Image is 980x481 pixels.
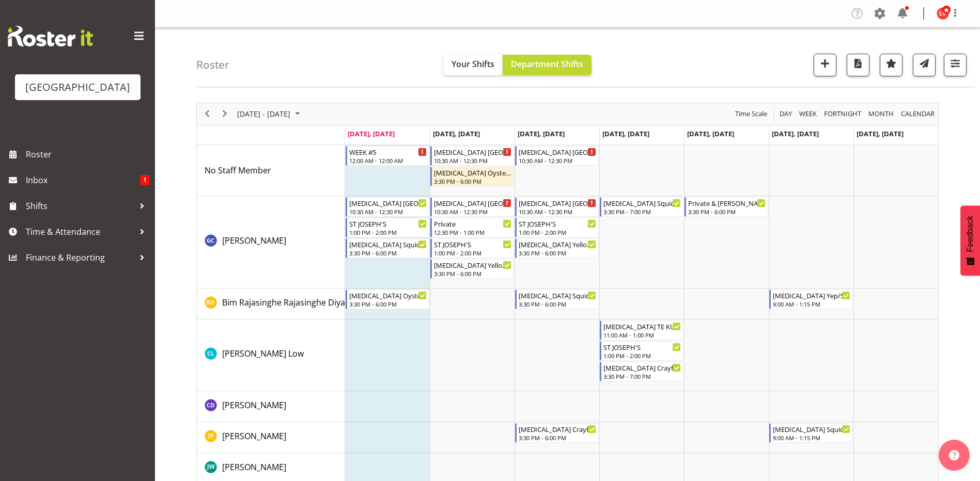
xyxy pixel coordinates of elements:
[218,107,232,120] button: Next
[222,235,286,246] span: [PERSON_NAME]
[430,146,514,166] div: No Staff Member"s event - T3 ST PATRICKS SCHOOL Begin From Tuesday, August 12, 2025 at 10:30:00 A...
[196,59,229,71] h4: Roster
[779,107,793,120] span: Day
[857,129,904,138] span: [DATE], [DATE]
[773,290,850,300] div: [MEDICAL_DATA] Yep/Squids
[734,107,768,120] span: Time Scale
[944,54,967,76] button: Filter Shifts
[430,259,514,279] div: Argus Chay"s event - T3 Yellow Eyed Penguins Begin From Tuesday, August 12, 2025 at 3:30:00 PM GM...
[443,55,503,75] button: Your Shifts
[434,249,511,257] div: 1:00 PM - 2:00 PM
[222,430,286,442] a: [PERSON_NAME]
[798,107,818,120] span: Week
[519,434,596,442] div: 3:30 PM - 6:00 PM
[349,239,427,249] div: [MEDICAL_DATA] Squids
[26,250,134,265] span: Finance & Reporting
[197,196,345,288] td: Argus Chay resource
[519,290,596,300] div: [MEDICAL_DATA] Squids
[197,391,345,422] td: Ceara Dennison resource
[222,461,286,473] span: [PERSON_NAME]
[198,103,216,125] div: previous period
[515,218,599,237] div: Argus Chay"s event - ST JOSEPH'S Begin From Wednesday, August 13, 2025 at 1:00:00 PM GMT+12:00 En...
[900,107,936,120] span: calendar
[734,107,769,120] button: Time Scale
[140,175,150,185] span: 1
[603,342,681,352] div: ST JOSEPH'S
[778,107,794,120] button: Timeline Day
[430,238,514,258] div: Argus Chay"s event - ST JOSEPH'S Begin From Tuesday, August 12, 2025 at 1:00:00 PM GMT+12:00 Ends...
[822,107,863,120] button: Fortnight
[430,197,514,217] div: Argus Chay"s event - T3 ST PATRICKS SCHOOL Begin From Tuesday, August 12, 2025 at 10:30:00 AM GMT...
[205,164,271,177] a: No Staff Member
[966,216,975,252] span: Feedback
[769,290,853,309] div: Bim Rajasinghe Rajasinghe Diyawadanage"s event - T3 Yep/Squids Begin From Saturday, August 16, 20...
[346,290,429,309] div: Bim Rajasinghe Rajasinghe Diyawadanage"s event - T3 Oyster/Pvt Begin From Monday, August 11, 2025...
[937,7,949,20] img: lara-von-fintel10062.jpg
[603,351,681,360] div: 1:00 PM - 2:00 PM
[216,103,234,125] div: next period
[602,129,649,138] span: [DATE], [DATE]
[798,107,819,120] button: Timeline Week
[434,156,511,165] div: 10:30 AM - 12:30 PM
[346,218,429,237] div: Argus Chay"s event - ST JOSEPH'S Begin From Monday, August 11, 2025 at 1:00:00 PM GMT+12:00 Ends ...
[960,205,980,276] button: Feedback - Show survey
[222,234,286,247] a: [PERSON_NAME]
[222,296,385,309] a: Bim Rajasinghe Rajasinghe Diyawadanage
[430,167,514,186] div: No Staff Member"s event - T3 Oyster/pvt Begin From Tuesday, August 12, 2025 at 3:30:00 PM GMT+12:...
[197,288,345,319] td: Bim Rajasinghe Rajasinghe Diyawadanage resource
[600,341,683,361] div: Caley Low"s event - ST JOSEPH'S Begin From Thursday, August 14, 2025 at 1:00:00 PM GMT+12:00 Ends...
[519,228,596,236] div: 1:00 PM - 2:00 PM
[688,198,766,208] div: Private & [PERSON_NAME]'s private
[773,424,850,434] div: [MEDICAL_DATA] Squids/yep
[519,156,596,165] div: 10:30 AM - 12:30 PM
[867,107,896,120] button: Timeline Month
[348,129,395,138] span: [DATE], [DATE]
[349,207,427,216] div: 10:30 AM - 12:30 PM
[603,198,681,208] div: [MEDICAL_DATA] Squids
[434,218,511,229] div: Private
[222,430,286,442] span: [PERSON_NAME]
[519,207,596,216] div: 10:30 AM - 12:30 PM
[603,331,681,339] div: 11:00 AM - 1:00 PM
[349,300,427,308] div: 3:30 PM - 6:00 PM
[503,55,592,75] button: Department Shifts
[515,146,599,166] div: No Staff Member"s event - T3 ST PATRICKS SCHOOL Begin From Wednesday, August 13, 2025 at 10:30:00...
[349,249,427,257] div: 3:30 PM - 6:00 PM
[519,198,596,208] div: [MEDICAL_DATA] [GEOGRAPHIC_DATA]
[222,297,385,308] span: Bim Rajasinghe Rajasinghe Diyawadanage
[949,450,959,460] img: help-xxl-2.png
[773,434,850,442] div: 9:00 AM - 1:15 PM
[349,147,427,157] div: WEEK #5
[349,156,427,165] div: 12:00 AM - 12:00 AM
[772,129,819,138] span: [DATE], [DATE]
[511,58,583,70] span: Department Shifts
[600,320,683,340] div: Caley Low"s event - T3 TE KURA Begin From Thursday, August 14, 2025 at 11:00:00 AM GMT+12:00 Ends...
[847,54,869,76] button: Download a PDF of the roster according to the set date range.
[349,290,427,300] div: [MEDICAL_DATA] Oyster/Pvt
[197,422,345,453] td: Jasika Rohloff resource
[603,372,681,380] div: 3:30 PM - 7:00 PM
[222,399,286,411] span: [PERSON_NAME]
[519,300,596,308] div: 3:30 PM - 6:00 PM
[899,107,937,120] button: Month
[603,362,681,373] div: [MEDICAL_DATA] Crayfish/pvt
[434,239,511,249] div: ST JOSEPH'S
[603,321,681,331] div: [MEDICAL_DATA] TE KURA
[603,207,681,216] div: 3:30 PM - 7:00 PM
[346,197,429,217] div: Argus Chay"s event - T3 ST PATRICKS SCHOOL Begin From Monday, August 11, 2025 at 10:30:00 AM GMT+...
[519,147,596,157] div: [MEDICAL_DATA] [GEOGRAPHIC_DATA]
[518,129,565,138] span: [DATE], [DATE]
[434,147,511,157] div: [MEDICAL_DATA] [GEOGRAPHIC_DATA]
[515,197,599,217] div: Argus Chay"s event - T3 ST PATRICKS SCHOOL Begin From Wednesday, August 13, 2025 at 10:30:00 AM G...
[913,54,936,76] button: Send a list of all shifts for the selected filtered period to all rostered employees.
[433,129,480,138] span: [DATE], [DATE]
[769,423,853,443] div: Jasika Rohloff"s event - T3 Squids/yep Begin From Saturday, August 16, 2025 at 9:00:00 AM GMT+12:...
[434,167,511,178] div: [MEDICAL_DATA] Oyster/pvt
[600,197,683,217] div: Argus Chay"s event - T3 Squids Begin From Thursday, August 14, 2025 at 3:30:00 PM GMT+12:00 Ends ...
[26,147,150,162] span: Roster
[687,129,734,138] span: [DATE], [DATE]
[515,238,599,258] div: Argus Chay"s event - T3 Yellow Eyed Penguins Begin From Wednesday, August 13, 2025 at 3:30:00 PM ...
[823,107,862,120] span: Fortnight
[519,249,596,257] div: 3:30 PM - 6:00 PM
[867,107,895,120] span: Month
